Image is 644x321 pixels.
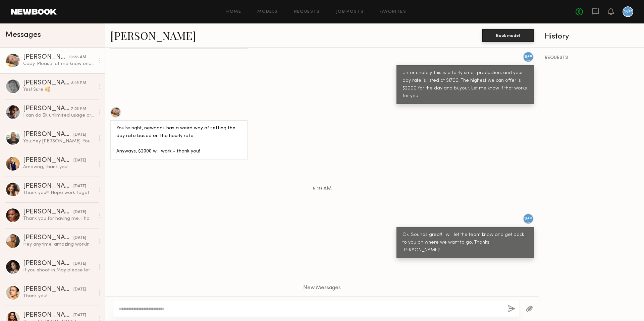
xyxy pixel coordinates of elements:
[226,10,241,14] a: Home
[23,106,71,112] div: [PERSON_NAME]
[23,286,73,293] div: [PERSON_NAME]
[402,231,528,254] div: Ok! Sounds great! I will let the team know and get back to you on where we want to go. Thanks [PE...
[336,10,364,14] a: Job Posts
[23,164,95,170] div: Amazing, thank you!
[23,190,95,196] div: Thank you!!! Hope work together again 💘
[482,32,534,38] a: Book model
[23,80,71,86] div: [PERSON_NAME]
[5,31,41,39] span: Messages
[23,293,95,299] div: Thank you!
[73,209,86,215] div: [DATE]
[23,86,95,93] div: Yes! Sure 🥰
[545,33,639,41] div: History
[303,285,341,291] span: New Messages
[482,29,534,42] button: Book model
[23,241,95,248] div: Hey anytime! amazing working with you too [PERSON_NAME]! Amazing crew and I had a great time.
[23,235,73,241] div: [PERSON_NAME]
[23,157,73,164] div: [PERSON_NAME]
[402,69,528,100] div: Unfortunately, this is a fairly small production, and your day rate is listed at $1700. The highe...
[380,10,406,14] a: Favorites
[71,80,86,86] div: 8:15 PM
[23,138,95,144] div: You: Hey [PERSON_NAME]. Your schedule is probably packed, so I hope you get to see these messages...
[73,157,86,164] div: [DATE]
[71,106,86,112] div: 7:03 PM
[23,131,73,138] div: [PERSON_NAME]
[23,54,69,61] div: [PERSON_NAME]
[23,61,95,67] div: Copy. Please let me know once you have more details. My cell just in case [PHONE_NUMBER]
[294,10,320,14] a: Requests
[73,183,86,190] div: [DATE]
[73,132,86,138] div: [DATE]
[23,312,73,319] div: [PERSON_NAME]
[23,267,95,273] div: If you shoot in May please let me know I’ll be in La and available
[73,312,86,319] div: [DATE]
[257,10,278,14] a: Models
[23,260,73,267] div: [PERSON_NAME]
[545,56,639,60] div: REQUESTS
[73,286,86,293] div: [DATE]
[69,54,86,61] div: 10:28 AM
[73,235,86,241] div: [DATE]
[23,215,95,222] div: Thank you for having me. I had a great time!
[313,186,332,192] span: 8:19 AM
[23,183,73,190] div: [PERSON_NAME]
[110,28,196,43] a: [PERSON_NAME]
[23,112,95,119] div: I can do 5k unlimited usage or we can go through my agent
[116,125,241,155] div: You’re right, newbook has a weird way of setting the day rate based on the hourly rate. Anyways, ...
[23,209,73,215] div: [PERSON_NAME]
[73,261,86,267] div: [DATE]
